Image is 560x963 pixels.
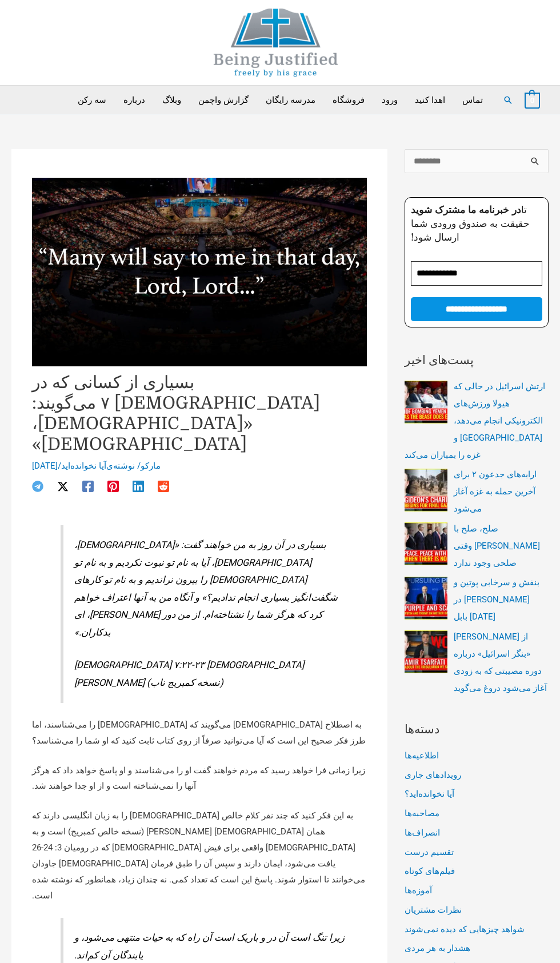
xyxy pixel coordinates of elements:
font: دسته‌ها [405,722,439,736]
font: به این فکر کنید که چند نفر کلام خالص [DEMOGRAPHIC_DATA] را به زبان انگلیسی دارند که همان [DEMOGRA... [32,810,365,900]
a: توییتر / ایکس [57,480,69,492]
a: اهدا کنید [406,86,454,114]
font: به اصطلاح [DEMOGRAPHIC_DATA] می‌گویند که [DEMOGRAPHIC_DATA] را می‌شناسند، اما طرز فکر صحیح این اس... [32,720,366,746]
a: لینکدین [133,480,144,492]
img: موجه بودن [190,9,362,77]
font: در خبرنامه ما مشترک شوید [411,204,521,216]
a: بنفش و سرخابی پوتین و [PERSON_NAME] در [DATE] بابل [454,577,539,622]
a: فیسبوک [82,480,94,492]
nav: پست‌های اخیر [405,378,549,696]
font: [DEMOGRAPHIC_DATA] ۷:۲۲-۲۳ [DEMOGRAPHIC_DATA] [PERSON_NAME] (نسخه کمبریج ناب) [74,660,304,688]
font: / نوشته‌ی [106,461,141,471]
a: مصاحبه‌ها [405,808,439,818]
a: ارتش اسرائیل در حالی که هیولا ورزش‌های الکترونیکی انجام می‌دهد، [GEOGRAPHIC_DATA] و غزه را بمبارا... [405,381,545,460]
a: انصراف‌ها [405,828,440,838]
font: بسیاری از کسانی که در [DEMOGRAPHIC_DATA] ۷ می‌گویند: «[DEMOGRAPHIC_DATA]، [DEMOGRAPHIC_DATA]» [32,373,320,454]
font: زیرا زمانی فرا خواهد رسید که مردم خواهند گفت او را می‌شناسند و او پاسخ خواهد داد که هرگز آنها را ... [32,765,365,792]
font: [DATE] [32,461,58,471]
a: نظرات مشتریان [405,905,462,915]
a: صلح، صلح با [PERSON_NAME] وقتی صلحی وجود ندارد [454,524,540,568]
a: گزارش واچمن [190,86,257,114]
font: / [58,461,61,471]
font: مدرسه رایگان [266,95,315,105]
a: تلگرام [32,480,43,492]
font: اهدا کنید [415,95,445,105]
font: وبلاگ [162,95,181,105]
font: تماس [462,95,483,105]
font: ورود [382,95,398,105]
a: درباره [115,86,154,114]
font: زیرا تنگ است آن در و باریک است آن راه که به حیات منتهی می‌شود، و یابندگان آن کم‌اند. [74,932,345,961]
a: پینترست [107,480,119,492]
a: ردیت [158,480,169,492]
font: بسیاری در آن روز به من خواهند گفت: «[DEMOGRAPHIC_DATA]، [DEMOGRAPHIC_DATA]، آیا به نام تو نبوت نک... [74,540,338,638]
font: فروشگاه [333,95,365,105]
a: اطلاعیه‌ها [405,750,439,761]
font: سه رکن [78,95,106,105]
a: مارکو [141,461,161,471]
input: آدرس ایمیل * [411,261,542,286]
nav: ناوبری سایت اصلی [69,86,491,114]
a: آموزه‌ها [405,885,432,896]
a: فیلم‌های کوتاه [405,866,455,876]
font: درباره [123,95,145,105]
font: پست‌های اخیر [405,353,474,367]
a: رویدادهای جاری [405,770,461,780]
a: ارابه‌های جدعون ۲ برای آخرین حمله به غزه آغاز می‌شود [454,469,537,514]
a: آیا نخوانده‌اید؟ [405,789,454,799]
a: شواهد چیزهایی که دیده نمی‌شوند [405,924,525,934]
font: گزارش واچمن [198,95,249,105]
font: تا حقیقت به صندوق ورودی شما ارسال شود! [411,204,530,243]
a: View Shopping Cart, empty [525,95,540,105]
span: 0 [530,96,534,105]
a: تماس [454,86,491,114]
a: وبلاگ [154,86,190,114]
a: هشدار به هر مردی [405,943,470,953]
a: مدرسه رایگان [257,86,324,114]
a: فروشگاه [324,86,373,114]
a: آیا نخوانده‌اید [61,461,106,471]
a: ورود [373,86,406,114]
a: دکمه جستجو [503,95,513,105]
a: تقسیم درست [405,847,454,857]
a: [PERSON_NAME] از «بنگر اسرائیل» درباره دوره مصیبتی که به زودی آغاز می‌شود دروغ می‌گوید [454,632,547,693]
